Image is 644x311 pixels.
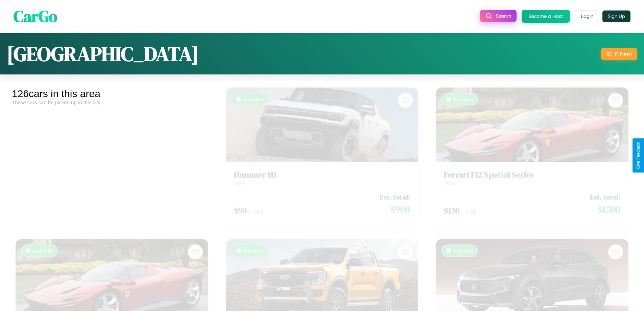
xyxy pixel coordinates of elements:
button: Login [575,10,599,22]
span: $ 1500 [597,197,620,210]
span: 2014 [444,174,455,181]
span: Est. total: [590,186,620,196]
span: $ 900 [390,197,410,210]
div: Give Feedback [636,142,641,169]
span: Available [453,242,473,248]
span: / day [461,202,475,209]
span: 2019 [234,174,245,181]
div: Filters [615,50,632,58]
span: Available [243,242,263,248]
button: Search [480,10,517,22]
span: CarGo [14,5,57,27]
span: Available [33,242,53,248]
div: 126 cars in this area [12,88,212,99]
button: Filters [601,48,637,60]
span: / day [248,202,262,209]
span: Est. total: [380,186,410,196]
button: Sign Up [602,10,630,22]
h3: Hummer H1 [234,164,410,174]
span: Search [496,13,511,19]
h1: [GEOGRAPHIC_DATA] [7,40,199,68]
span: Available [243,91,263,96]
div: These cars can be picked up in this city. [12,99,212,105]
span: $ 90 [234,199,247,210]
span: Available [453,91,473,96]
h3: Ferrari F12 Special Series [444,164,620,174]
a: Hummer H12019 [234,164,410,181]
span: $ 150 [444,199,459,210]
button: Become a Host [522,10,570,23]
a: Ferrari F12 Special Series2014 [444,164,620,181]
